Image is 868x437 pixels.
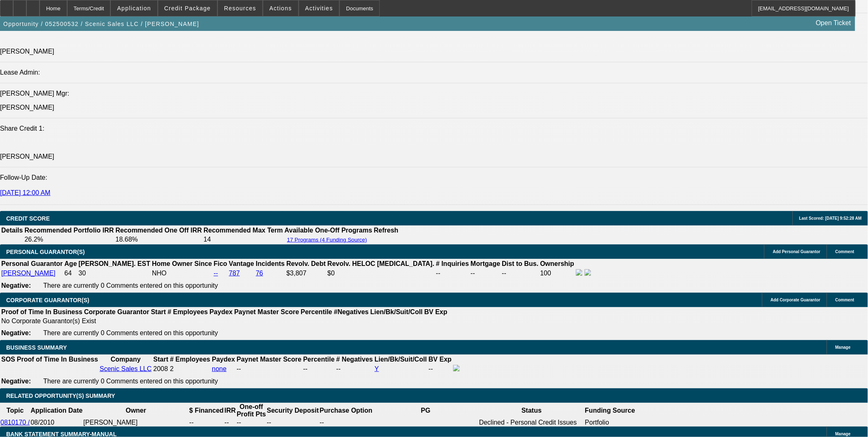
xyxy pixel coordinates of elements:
[64,260,77,267] b: Age
[479,418,585,427] td: Declined - Personal Credit Issues
[540,269,575,278] td: 100
[374,226,399,235] th: Refresh
[585,403,636,418] th: Funding Source
[24,226,114,235] th: Recommended Portfolio IRR
[189,403,224,418] th: $ Financed
[83,403,189,418] th: Owner
[502,269,539,278] td: --
[0,419,30,426] a: 0810170 /
[256,260,285,267] b: Incidents
[229,260,254,267] b: Vantage
[164,5,211,12] span: Credit Package
[305,5,333,12] span: Activities
[3,21,199,27] span: Opportunity / 052500532 / Scenic Sales LLC / [PERSON_NAME]
[479,403,585,418] th: Status
[771,298,821,302] span: Add Corporate Guarantor
[327,269,435,278] td: $0
[212,365,227,372] a: none
[267,418,319,427] td: --
[319,418,373,427] td: --
[43,282,218,289] span: There are currently 0 Comments entered on this opportunity
[224,5,256,12] span: Resources
[218,0,262,16] button: Resources
[84,308,149,315] b: Corporate Guarantor
[210,308,233,315] b: Paydex
[1,317,451,325] td: No Corporate Guarantor(s) Exist
[214,260,227,267] b: Fico
[269,5,292,12] span: Actions
[6,215,50,222] span: CREDIT SCORE
[285,236,370,243] button: 17 Programs (4 Funding Source)
[453,365,460,371] img: facebook-icon.png
[502,260,539,267] b: Dist to Bus.
[773,249,821,254] span: Add Personal Guarantor
[267,403,319,418] th: Security Deposit
[835,249,854,254] span: Comment
[328,260,435,267] b: Revolv. HELOC [MEDICAL_DATA].
[436,260,469,267] b: # Inquiries
[1,308,83,316] th: Proof of Time In Business
[319,403,373,418] th: Purchase Option
[585,418,636,427] td: Portfolio
[835,345,851,350] span: Manage
[111,356,141,363] b: Company
[540,260,574,267] b: Ownership
[585,269,591,276] img: linkedin-icon.png
[1,282,31,289] b: Negative:
[284,226,373,235] th: Available One-Off Programs
[152,269,213,278] td: NHO
[224,418,236,427] td: --
[428,364,452,374] td: --
[336,356,373,363] b: # Negatives
[234,308,299,315] b: Paynet Master Score
[16,355,98,364] th: Proof of Time In Business
[115,235,202,244] td: 18.68%
[203,235,283,244] td: 14
[83,418,189,427] td: [PERSON_NAME]
[237,365,302,373] div: --
[6,297,89,303] span: CORPORATE GUARANTOR(S)
[79,260,150,267] b: [PERSON_NAME]. EST
[424,308,447,315] b: BV Exp
[1,355,16,364] th: SOS
[428,356,452,363] b: BV Exp
[117,5,151,12] span: Application
[1,378,31,385] b: Negative:
[336,365,373,373] div: --
[813,16,854,30] a: Open Ticket
[236,403,267,418] th: One-off Profit Pts
[263,0,298,16] button: Actions
[470,269,501,278] td: --
[229,270,240,277] a: 787
[576,269,583,276] img: facebook-icon.png
[286,269,326,278] td: $3,807
[237,356,302,363] b: Paynet Master Score
[64,269,77,278] td: 64
[24,235,114,244] td: 26.2%
[835,298,854,302] span: Comment
[30,418,83,427] td: 08/2010
[168,308,208,315] b: # Employees
[286,260,326,267] b: Revolv. Debt
[6,249,85,255] span: PERSONAL GUARANTOR(S)
[334,308,369,315] b: #Negatives
[303,356,335,363] b: Percentile
[1,260,63,267] b: Personal Guarantor
[170,365,174,372] span: 2
[374,365,379,372] a: Y
[374,356,427,363] b: Lien/Bk/Suit/Coll
[435,269,469,278] td: --
[151,308,166,315] b: Start
[1,270,56,277] a: [PERSON_NAME]
[6,344,67,351] span: BUSINESS SUMMARY
[153,356,168,363] b: Start
[153,364,168,374] td: 2008
[835,432,851,436] span: Manage
[1,329,31,336] b: Negative:
[43,329,218,336] span: There are currently 0 Comments entered on this opportunity
[303,365,335,373] div: --
[30,403,83,418] th: Application Date
[471,260,501,267] b: Mortgage
[152,260,212,267] b: Home Owner Since
[100,365,152,372] a: Scenic Sales LLC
